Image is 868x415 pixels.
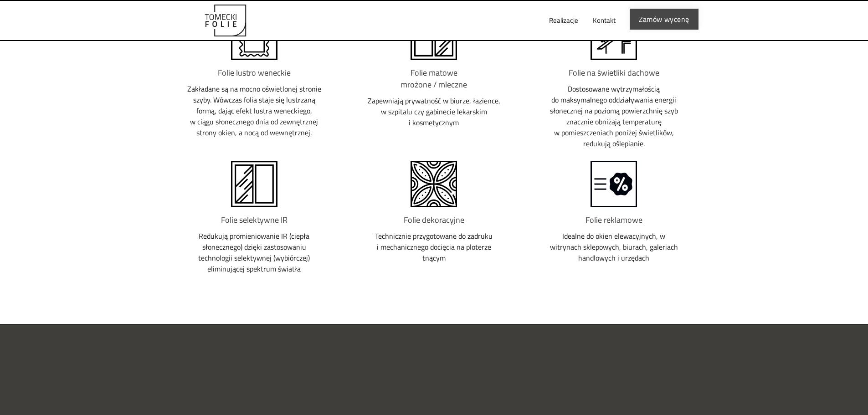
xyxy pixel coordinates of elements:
[546,231,682,263] p: Idealne do okien elewacyjnych, w witrynach sklepowych, biurach, galeriach handlowych i urzędach
[546,67,682,79] h6: Folie na świetliki dachowe
[366,95,502,128] p: Zapewniają prywatność w biurze, łazience, w szpitalu czy gabinecie lekarskim i kosmetycznym
[630,9,699,30] a: Zamów wycenę
[366,214,502,226] h6: Folie dekoracyjne
[186,214,323,226] h6: Folie selektywne IR
[186,67,323,79] h6: Folie lustro weneckie
[546,83,682,149] p: Dostosowane wytrzymałością do maksymalnego oddziaływania energii słonecznej na poziomą powierzchn...
[366,67,502,91] h6: Folie matowe mrożone / mleczne
[186,231,323,274] p: Redukują promieniowanie IR (ciepła słonecznego) dzięki zastosowaniu technologii selektywnej (wybi...
[366,231,502,263] p: Technicznie przygotowane do zadruku i mechanicznego docięcia na ploterze tnącym
[542,6,586,35] a: Realizacje
[186,83,323,138] p: Zakładane są na mocno oświetlonej stronie szyby. Wówczas folia staje się lustrzaną formą, dając e...
[586,6,623,35] a: Kontakt
[546,214,682,226] h6: Folie reklamowe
